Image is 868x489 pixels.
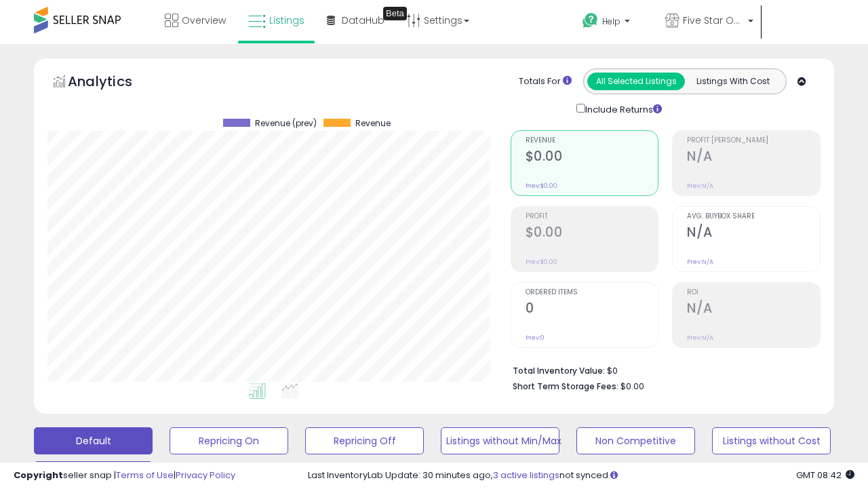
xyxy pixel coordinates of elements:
[687,224,820,243] h2: N/A
[602,16,620,27] span: Help
[576,427,695,454] button: Non Competitive
[687,334,713,342] small: Prev: N/A
[712,427,831,454] button: Listings without Cost
[526,224,658,243] h2: $0.00
[684,73,782,90] button: Listings With Cost
[14,469,235,482] div: seller snap | |
[68,72,159,94] h5: Analytics
[493,469,559,482] a: 3 active listings
[526,258,557,266] small: Prev: $0.00
[526,213,658,220] span: Profit
[255,119,317,128] span: Revenue (prev)
[687,137,820,144] span: Profit [PERSON_NAME]
[176,469,235,482] a: Privacy Policy
[572,2,653,44] a: Help
[355,119,391,128] span: Revenue
[513,380,618,392] b: Short Term Storage Fees:
[526,289,658,296] span: Ordered Items
[526,334,545,342] small: Prev: 0
[796,469,854,482] span: 2025-09-18 08:42 GMT
[526,149,658,167] h2: $0.00
[687,149,820,167] h2: N/A
[441,427,559,454] button: Listings without Min/Max
[14,469,63,482] strong: Copyright
[383,7,407,20] div: Tooltip anchor
[687,300,820,319] h2: N/A
[526,182,557,190] small: Prev: $0.00
[269,14,304,27] span: Listings
[582,12,599,29] i: Get Help
[526,300,658,319] h2: 0
[519,75,572,88] div: Totals For
[305,427,424,454] button: Repricing Off
[687,182,713,190] small: Prev: N/A
[687,258,713,266] small: Prev: N/A
[526,137,658,144] span: Revenue
[513,361,811,378] li: $0
[182,14,226,27] span: Overview
[34,461,153,488] button: Deactivated & In Stock
[687,213,820,220] span: Avg. Buybox Share
[620,380,644,393] span: $0.00
[116,469,174,482] a: Terms of Use
[587,73,685,90] button: All Selected Listings
[34,427,153,454] button: Default
[308,469,854,482] div: Last InventoryLab Update: 30 minutes ago, not synced.
[683,14,744,27] span: Five Star Outlet Store
[170,427,288,454] button: Repricing On
[342,14,384,27] span: DataHub
[566,101,678,117] div: Include Returns
[687,289,820,296] span: ROI
[513,365,605,376] b: Total Inventory Value:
